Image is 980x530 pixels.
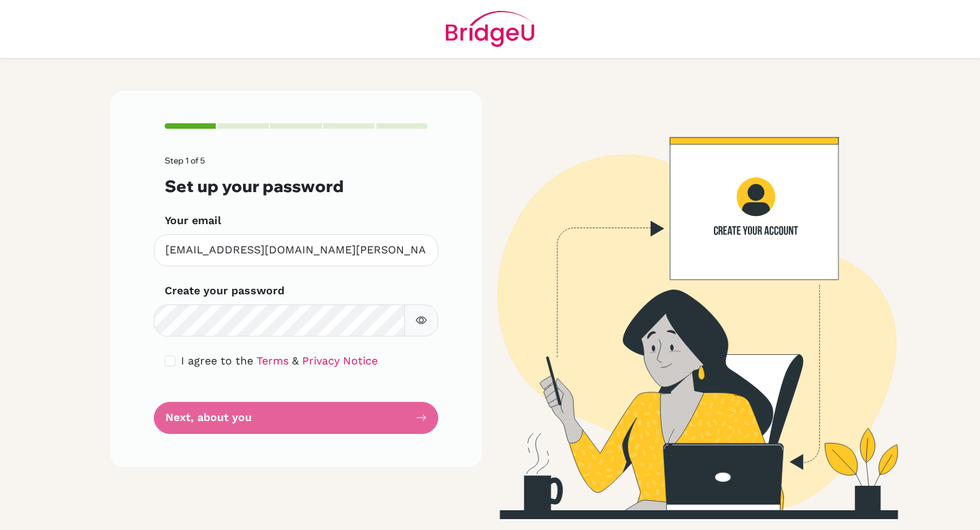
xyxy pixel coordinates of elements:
[292,354,299,367] span: &
[257,354,289,367] a: Terms
[165,155,205,166] span: Step 1 of 5
[165,213,221,229] label: Your email
[154,234,438,266] input: Insert your email*
[165,283,284,299] label: Create your password
[181,354,253,367] span: I agree to the
[302,354,378,367] a: Privacy Notice
[165,176,427,196] h3: Set up your password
